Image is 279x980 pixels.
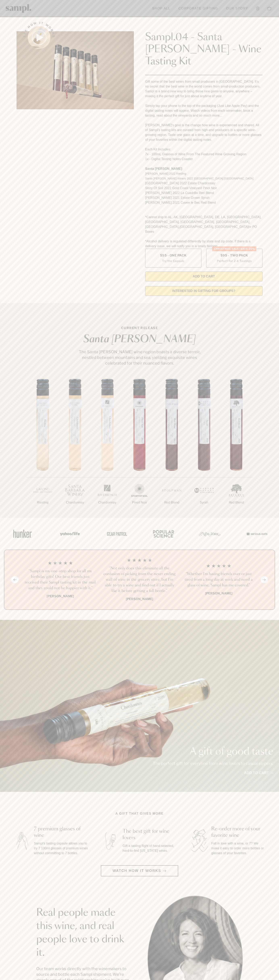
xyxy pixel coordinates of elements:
button: See how it works [28,26,50,49]
button: Add to Cart [145,272,262,281]
img: Artboard_1_c8cd28af-0030-4af1-819c-248e302c7f06_x450.png [10,525,35,542]
li: 4 / 7 [123,379,156,518]
li: Story Of Soil 2022 Gold Coast Vineyard Pinot Noir [145,186,262,191]
div: Christmas SALE! Save 20% [212,246,256,251]
p: Chardonnay [91,500,123,505]
img: Artboard_5_7fdae55a-36fd-43f7-8bfd-f74a06a2878e_x450.png [104,525,128,542]
li: [GEOGRAPHIC_DATA] 2022 Estate Chardonnay [145,181,262,186]
p: CURRENT RELEASE [75,326,204,330]
h3: “Not only does this eliminate all the confusion of picking from the never ending wall of wine in ... [103,566,176,594]
small: Perfect For 2-4 Tastings [217,259,252,263]
li: [PERSON_NAME] 2022 La Cuadrilla Red Blend [145,191,262,195]
h2: A gift that gives more [116,811,164,816]
b: [PERSON_NAME] [47,594,74,598]
p: Red Blend [156,500,188,505]
h1: Sampl.04 - Santa [PERSON_NAME] - Wine Tasting Kit [145,31,262,68]
div: Gift some of the best wines from small producers in [GEOGRAPHIC_DATA]. It’s no secret that the be... [145,79,262,249]
p: Pinot Noir [123,500,156,505]
h3: The best gift for wine lovers [123,828,177,841]
p: Fall in love with a wine, or 7? We make it easy to order more bottles or glasses of your favorites. [211,841,266,856]
span: [GEOGRAPHIC_DATA], [GEOGRAPHIC_DATA] [180,225,249,228]
h3: “Whether I'm having friends over or just tired from a long day at work and need a glass of wine, ... [182,571,255,588]
p: Gift a tasting flight of hand-selected, hard-to-find [US_STATE] wines. [123,843,177,853]
small: Try the Capsule [162,259,184,263]
img: Sampl.04 - Santa Barbara - Wine Tasting Kit [17,31,134,109]
li: 3 / 7 [91,379,123,518]
img: Artboard_7_5b34974b-f019-449e-91fb-745f8d0877ee_x450.png [244,525,269,542]
h3: Re-order more of your favorite wine [211,826,266,839]
b: [PERSON_NAME] [205,591,232,595]
li: 6 / 7 [188,379,220,518]
li: [PERSON_NAME] 2021 Cuvee le Bec Red Blend [145,200,262,205]
a: Add to cart [244,770,273,776]
p: Sampl's tasting capsule allows you to try 7 100ml glasses of premium wines without committing to ... [34,841,89,856]
li: 2 / 7 [59,379,91,518]
p: Syrah [188,500,220,505]
li: 3 / 4 [182,558,255,602]
p: The perfect gift for everyone from wine lovers to casual sippers. [153,761,273,766]
button: Next slide [260,576,268,583]
span: , [179,225,180,228]
a: interested in gifting for groups? [145,286,262,296]
span: $55 - One Pack [160,253,187,258]
li: 7 / 7 [220,379,252,518]
img: Artboard_4_28b4d326-c26e-48f9-9c80-911f17d6414e_x450.png [151,525,175,542]
button: Watch how it works [101,865,178,876]
li: [PERSON_NAME] 2021 Estate Grown Syrah [145,195,262,200]
h3: “Sampl is my one-stop shop for all my birthday gifts! Our best friends just received their Sampl ... [24,568,97,591]
li: 1 / 4 [24,558,97,602]
li: 2 / 4 [103,558,176,602]
p: A gift of good taste [153,747,273,757]
li: 1 / 7 [27,379,59,518]
span: $95 - Two Pack [221,253,248,258]
p: Riesling [27,500,59,505]
p: The Santa [PERSON_NAME] wine region boasts a diverse terroir, nestled between mountains and sea, ... [75,349,204,366]
h2: Real people made this wine, and real people love to drink it. [36,906,131,959]
li: 5 / 7 [156,379,188,518]
img: Artboard_6_04f9a106-072f-468a-bdd7-f11783b05722_x450.png [57,525,81,542]
button: Previous slide [11,576,19,583]
p: Chardonnay [59,500,91,505]
strong: Santa [PERSON_NAME]: [145,167,183,170]
p: Red Blend [220,500,252,505]
b: [PERSON_NAME] [126,597,153,601]
img: Artboard_3_0b291449-6e8c-4d07-b2c2-3f3601a19cd1_x450.png [198,525,222,542]
em: Santa [PERSON_NAME] [83,335,196,344]
span: [PERSON_NAME] 2022 Riesling [145,172,186,175]
span: Santa [PERSON_NAME] Winery 2022 [GEOGRAPHIC_DATA] [GEOGRAPHIC_DATA] [145,177,253,180]
h3: 7 premium glasses of wine [34,826,89,839]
